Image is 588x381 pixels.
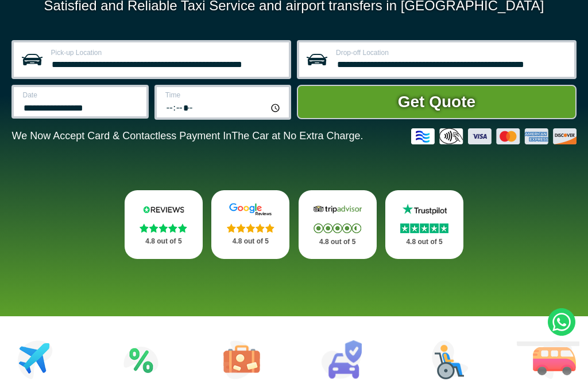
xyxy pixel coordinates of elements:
[400,223,448,233] img: Stars
[533,340,576,379] img: Minibus
[125,190,203,259] a: Reviews.io Stars 4.8 out of 5
[137,234,190,249] p: 4.8 out of 5
[224,234,277,249] p: 4.8 out of 5
[398,203,451,216] img: Trustpilot
[398,235,451,249] p: 4.8 out of 5
[299,190,377,259] a: Tripadvisor Stars 4.8 out of 5
[137,203,190,216] img: Reviews.io
[223,340,260,379] img: Tours
[297,85,576,119] button: Get Quote
[123,340,158,379] img: Attractions
[411,128,577,144] img: Credit And Debit Cards
[231,130,363,142] span: The Car at No Extra Charge.
[311,235,364,249] p: 4.8 out of 5
[512,341,579,372] iframe: chat widget
[321,340,362,379] img: Car Rental
[211,190,289,259] a: Google Stars 4.8 out of 5
[227,223,274,233] img: Stars
[51,49,282,56] label: Pick-up Location
[22,92,139,99] label: Date
[224,203,277,216] img: Google
[336,49,567,56] label: Drop-off Location
[165,92,282,99] label: Time
[140,223,187,233] img: Stars
[311,203,364,216] img: Tripadvisor
[432,340,469,379] img: Wheelchair
[314,223,361,233] img: Stars
[385,190,463,259] a: Trustpilot Stars 4.8 out of 5
[18,340,53,379] img: Airport Transfers
[11,130,363,142] p: We Now Accept Card & Contactless Payment In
